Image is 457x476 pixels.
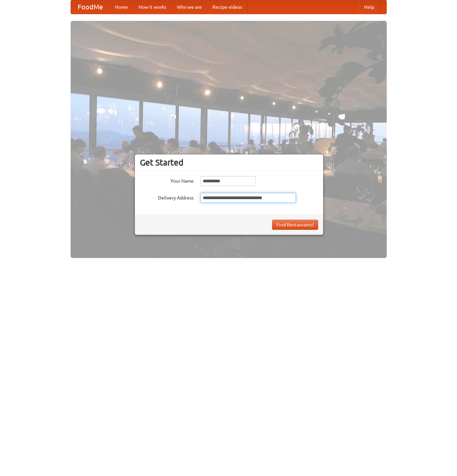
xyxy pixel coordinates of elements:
a: Recipe videos [207,0,247,14]
a: Help [359,0,380,14]
a: FoodMe [71,0,110,14]
a: Home [110,0,133,14]
label: Your Name [140,176,194,184]
a: Who we are [172,0,207,14]
h3: Get Started [140,157,318,168]
a: How it works [133,0,172,14]
label: Delivery Address [140,193,194,201]
button: Find Restaurants! [272,220,318,230]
